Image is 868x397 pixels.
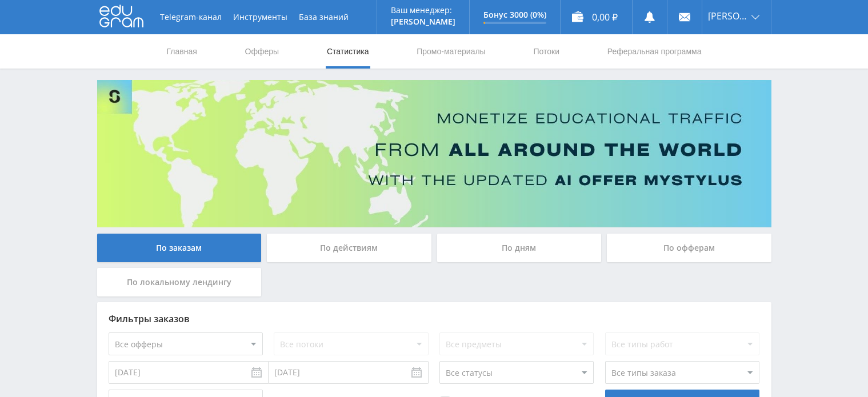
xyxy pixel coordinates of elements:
div: По дням [437,234,602,262]
div: По офферам [607,234,771,262]
p: Ваш менеджер: [391,6,455,15]
a: Промо-материалы [415,34,486,69]
a: Статистика [326,34,370,69]
div: По заказам [97,234,262,262]
div: По действиям [267,234,431,262]
p: Бонус 3000 (0%) [483,10,546,19]
a: Главная [166,34,198,69]
div: По локальному лендингу [97,268,262,296]
a: Офферы [244,34,281,69]
span: [PERSON_NAME] [708,11,748,21]
a: Потоки [532,34,561,69]
p: [PERSON_NAME] [391,17,455,26]
div: Фильтры заказов [109,314,760,324]
img: Banner [97,80,771,227]
a: Реферальная программа [606,34,703,69]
